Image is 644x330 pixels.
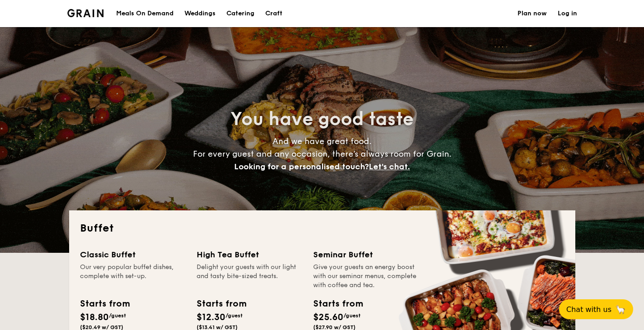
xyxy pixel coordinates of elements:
div: Starts from [80,297,129,311]
span: Chat with us [566,305,611,314]
div: Starts from [197,297,246,311]
span: /guest [109,312,126,319]
span: Let's chat. [369,162,410,172]
button: Chat with us🦙 [559,299,633,319]
div: Our very popular buffet dishes, complete with set-up. [80,263,186,290]
div: High Tea Buffet [197,248,302,261]
span: $12.30 [197,312,226,323]
span: /guest [343,312,361,319]
span: $25.60 [313,312,343,323]
div: Give your guests an energy boost with our seminar menus, complete with coffee and tea. [313,263,419,290]
div: Classic Buffet [80,248,186,261]
div: Seminar Buffet [313,248,419,261]
h2: Buffet [80,221,564,236]
img: Grain [67,9,104,17]
span: /guest [226,312,243,319]
span: 🦙 [615,304,626,315]
div: Starts from [313,297,362,311]
div: Delight your guests with our light and tasty bite-sized treats. [197,263,302,290]
span: $18.80 [80,312,109,323]
a: Logotype [67,9,104,17]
